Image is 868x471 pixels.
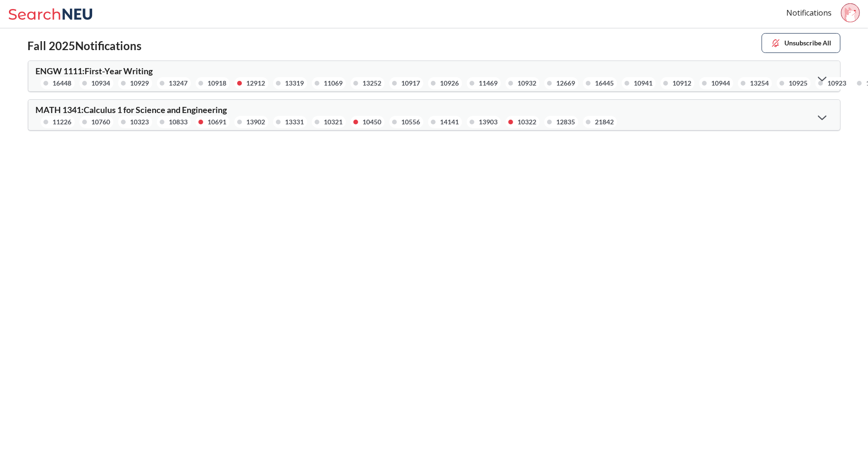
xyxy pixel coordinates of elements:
div: 13319 [285,78,304,88]
div: 10923 [828,78,847,88]
div: 12669 [557,78,576,88]
div: 10321 [324,117,343,127]
span: MATH 1341 : Calculus 1 for Science and Engineering [36,105,227,115]
div: 13331 [285,117,304,127]
div: 11226 [53,117,72,127]
div: 11469 [479,78,498,88]
div: 11069 [324,78,343,88]
div: 13902 [247,117,266,127]
div: 10556 [402,117,421,127]
div: 10941 [634,78,653,88]
div: 14141 [440,117,459,127]
div: 10944 [712,78,730,88]
div: 10691 [208,117,227,127]
img: unsubscribe.svg [771,38,781,48]
div: 10932 [518,78,537,88]
div: 13903 [479,117,498,127]
div: 10925 [789,78,808,88]
div: 13252 [363,78,382,88]
div: 10450 [363,117,382,127]
div: 13254 [750,78,769,88]
button: Unsubscribe All [762,33,841,53]
div: 16445 [595,78,614,88]
div: 10833 [169,117,188,127]
div: 10917 [402,78,421,88]
div: 10926 [440,78,459,88]
div: 10322 [518,117,537,127]
div: 12912 [247,78,266,88]
div: 10323 [130,117,149,127]
div: 21842 [595,117,614,127]
div: 16448 [53,78,72,88]
div: 12835 [557,117,576,127]
div: 10929 [130,78,149,88]
div: 10760 [92,117,111,127]
div: 10918 [208,78,227,88]
a: Notifications [786,8,832,18]
div: 10934 [92,78,111,88]
div: 13247 [169,78,188,88]
h2: Fall 2025 Notifications [28,39,142,53]
span: ENGW 1111 : First-Year Writing [36,66,153,76]
div: 10912 [673,78,692,88]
